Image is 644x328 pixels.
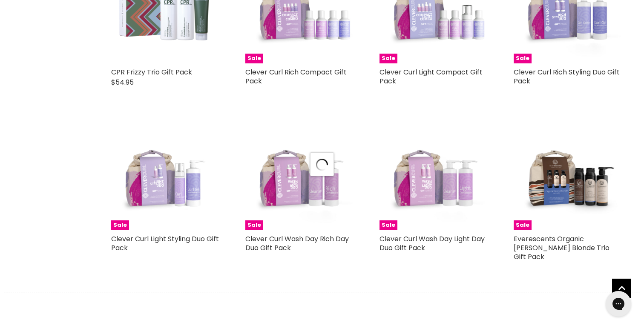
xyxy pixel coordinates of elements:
[379,67,483,86] a: Clever Curl Light Compact Gift Pack
[514,220,532,230] span: Sale
[111,234,219,253] a: Clever Curl Light Styling Duo Gift Pack
[514,122,622,230] a: Everescents Organic Berry Blonde Trio Gift Pack Sale
[111,122,220,230] img: Clever Curl Light Styling Duo Gift Pack
[111,67,192,77] a: CPR Frizzy Trio Gift Pack
[612,279,631,301] span: Back to top
[245,122,354,230] img: Clever Curl Wash Day Rich Day Duo Gift Pack
[379,220,397,230] span: Sale
[245,234,349,253] a: Clever Curl Wash Day Rich Day Duo Gift Pack
[245,122,354,230] a: Clever Curl Wash Day Rich Day Duo Gift Pack Sale
[111,122,220,230] a: Clever Curl Light Styling Duo Gift Pack Sale
[245,220,263,230] span: Sale
[245,54,263,63] span: Sale
[379,234,485,253] a: Clever Curl Wash Day Light Day Duo Gift Pack
[612,279,631,298] a: Back to top
[514,122,622,230] img: Everescents Organic Berry Blonde Trio Gift Pack
[379,122,488,230] a: Clever Curl Wash Day Light Day Duo Gift Pack Sale
[514,54,532,63] span: Sale
[379,122,488,230] img: Clever Curl Wash Day Light Day Duo Gift Pack
[379,54,397,63] span: Sale
[245,67,347,86] a: Clever Curl Rich Compact Gift Pack
[111,77,134,87] span: $54.95
[601,288,635,319] iframe: Gorgias live chat messenger
[514,67,620,86] a: Clever Curl Rich Styling Duo Gift Pack
[111,220,129,230] span: Sale
[514,234,609,262] a: Everescents Organic [PERSON_NAME] Blonde Trio Gift Pack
